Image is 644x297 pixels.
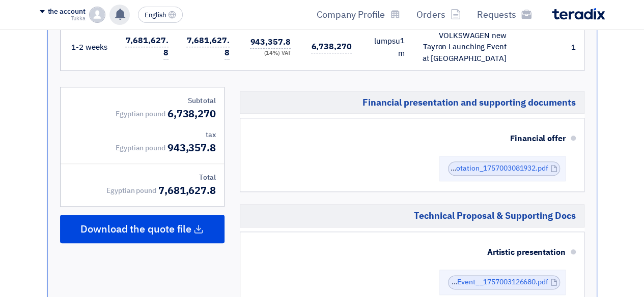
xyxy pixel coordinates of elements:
a: Orders [408,3,469,26]
font: Financial offer [510,133,566,145]
font: 943,357.8 [250,36,290,48]
font: VOLKSWAGEN new Tayron Launching Event at [GEOGRAPHIC_DATA] [422,30,506,64]
font: 1 [571,42,576,53]
font: 6,738,270 [311,41,351,53]
img: profile_test.png [89,7,105,23]
font: 7,681,627.8 [158,183,216,198]
font: Subtotal [188,95,216,106]
font: Total [199,172,216,183]
font: tax [206,129,216,140]
button: English [138,7,183,23]
font: Company Profile [317,8,385,21]
font: 1-2 weeks [71,42,107,53]
font: Egyptian pound [106,185,156,196]
font: Tukka [71,14,86,23]
font: 943,357.8 [167,140,216,155]
font: Financial presentation and supporting documents [362,95,576,109]
font: Technical Proposal & Supporting Docs [414,209,576,222]
font: 7,681,627.8 [186,35,229,59]
font: Egyptian pound [116,109,165,119]
font: 1 [400,35,405,46]
a: Requests [469,3,540,26]
font: Orders [416,8,445,21]
font: Download the quote file [80,221,191,237]
font: Requests [477,8,516,21]
a: Volkswagen__Tayron_Launch_Event__1757003126680.pdf [357,277,548,287]
font: 6,738,270 [167,106,216,121]
img: Teradix logo [552,8,605,20]
font: Egyptian pound [116,143,165,153]
font: the account [48,6,86,17]
font: 7,681,627.8 [125,35,168,59]
font: (14%) VAT [264,49,290,57]
font: Artistic presentation [487,246,566,258]
font: lumpsum [374,36,404,59]
font: English [145,10,166,20]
